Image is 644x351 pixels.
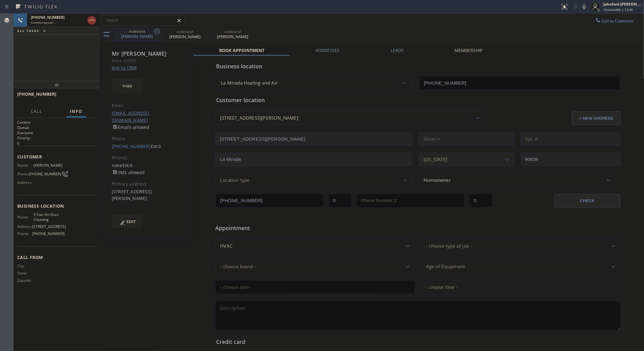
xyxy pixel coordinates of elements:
span: Call to Customer [602,18,634,24]
span: - choose time - [426,284,457,290]
button: Info [66,106,86,118]
label: Addresses [316,47,340,53]
span: Address: [17,224,32,229]
h1: Context [17,120,96,125]
div: outbound [209,29,256,34]
div: Homeowner [424,177,451,184]
input: Street # [419,132,514,146]
div: Since: [DATE] [112,57,182,64]
input: Ext. 2 [469,194,493,208]
h2: Queue: [17,125,96,130]
span: City: [17,264,34,268]
span: [PHONE_NUMBER] [32,231,65,236]
div: outbound [162,29,208,34]
label: SMS allowed [112,170,145,175]
div: [PERSON_NAME] [114,34,160,39]
button: CHECK [554,194,621,208]
button: Mute [580,2,589,11]
span: Address: [17,180,34,185]
button: Call to Customer [591,15,638,27]
button: EDIT [112,214,143,229]
span: ALL TASKS [17,29,39,33]
span: Call From [17,254,96,260]
div: Primary address [112,181,182,188]
span: Unavailable | 12:46 [603,7,633,12]
div: [PERSON_NAME] [209,34,256,39]
input: Phone Number [419,76,620,90]
h2: Priority: [17,135,96,141]
label: Membership [455,47,482,53]
input: Apt. # [521,132,621,146]
span: Appointment [215,224,350,232]
input: Phone Number 2 [356,194,465,208]
span: Customer [17,154,96,160]
div: Email [112,102,182,109]
span: Phone: [17,172,29,176]
span: Ext: 0 [123,162,133,168]
span: [PHONE_NUMBER] [29,172,61,176]
span: Info [70,109,83,114]
div: Location type [220,177,250,184]
input: Search [102,15,184,25]
input: Ext. [328,194,352,208]
span: Call [31,109,42,114]
span: EDIT [127,219,136,224]
span: 5 Star Air Duct Cleaning [34,212,64,222]
button: Call [27,106,46,118]
span: Zipcode: [17,278,34,283]
input: City [215,153,413,166]
span: State: [17,271,34,275]
span: [PHONE_NUMBER] [31,15,65,20]
label: Leads [391,47,404,53]
button: + NEW ADDRESS [572,111,621,125]
label: Book Appointment [219,47,264,53]
span: Business location [17,203,96,209]
div: Phone2 [112,154,182,162]
div: Mr [PERSON_NAME] [112,50,182,57]
div: [STREET_ADDRESS][PERSON_NAME] [112,188,182,202]
input: SMS allowed [113,170,117,174]
span: [PERSON_NAME] [34,163,64,168]
div: HVAC [220,242,232,249]
input: Emails allowed [113,125,117,129]
div: La Mirada Heating and Air [221,80,278,87]
span: Connecting call… [31,20,56,25]
div: Age of Equipment [426,263,465,270]
div: [STREET_ADDRESS][PERSON_NAME] [220,115,298,122]
div: Phone [112,135,182,142]
div: Jeffrey Jones [162,27,208,41]
span: [PHONE_NUMBER] [17,91,56,97]
p: 0 [17,141,96,146]
div: - choose type of job - [426,242,472,249]
div: outbound [114,29,160,34]
a: [PHONE_NUMBER] [112,143,151,149]
div: Jeffrey Jones [209,27,256,41]
div: [PERSON_NAME] [162,34,208,39]
div: Business location [216,62,620,70]
p: Everyone [17,130,96,135]
span: Name: [17,163,34,168]
label: Emails allowed [112,124,150,130]
input: - choose date - [215,280,415,294]
div: Customer location [216,96,620,104]
div: none [112,162,182,176]
button: copy [112,78,143,93]
span: Ext: 0 [151,143,161,149]
input: Address [215,132,413,146]
button: ALL TASKS [14,27,52,34]
div: Credit card [216,338,620,346]
div: Mr Keller [114,27,160,41]
span: Name: [17,215,34,219]
span: Phone: [17,231,32,236]
span: [STREET_ADDRESS] [32,224,66,229]
div: Johnford [PERSON_NAME] [603,2,642,7]
a: link to CRM [112,65,137,71]
div: - choose brand - [220,263,256,270]
a: [EMAIL_ADDRESS][DOMAIN_NAME] [112,110,149,123]
input: ZIP [521,153,621,166]
button: Hang up [87,16,96,25]
input: Phone Number [215,194,324,208]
